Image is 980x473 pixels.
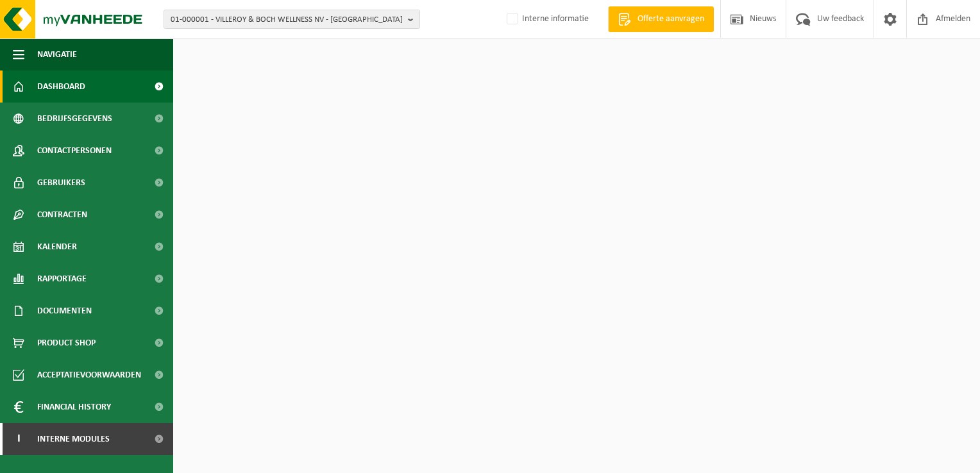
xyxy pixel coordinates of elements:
[504,10,589,29] label: Interne informatie
[634,13,707,26] span: Offerte aanvragen
[37,199,87,231] span: Contracten
[37,423,110,455] span: Interne modules
[37,167,85,199] span: Gebruikers
[37,103,112,135] span: Bedrijfsgegevens
[37,231,77,263] span: Kalender
[37,295,92,327] span: Documenten
[164,10,420,29] button: 01-000001 - VILLEROY & BOCH WELLNESS NV - [GEOGRAPHIC_DATA]
[37,135,112,167] span: Contactpersonen
[37,327,96,359] span: Product Shop
[37,71,85,103] span: Dashboard
[13,423,24,455] span: I
[37,38,77,71] span: Navigatie
[608,6,714,32] a: Offerte aanvragen
[171,10,403,29] span: 01-000001 - VILLEROY & BOCH WELLNESS NV - [GEOGRAPHIC_DATA]
[37,263,87,295] span: Rapportage
[37,391,111,423] span: Financial History
[37,359,141,391] span: Acceptatievoorwaarden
